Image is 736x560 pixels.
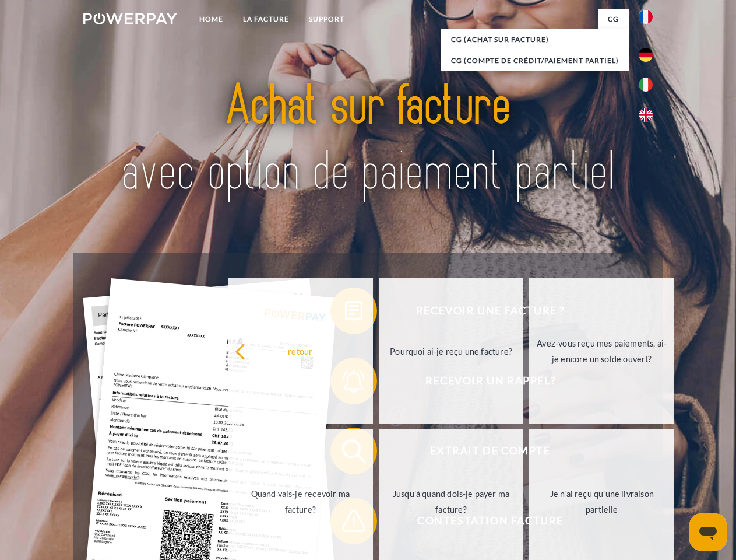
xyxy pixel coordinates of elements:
[189,9,233,30] a: Home
[536,335,667,367] div: Avez-vous reçu mes paiements, ai-je encore un solde ouvert?
[639,10,653,24] img: fr
[235,343,366,359] div: retour
[386,486,517,517] div: Jusqu'à quand dois-je payer ma facture?
[529,278,674,424] a: Avez-vous reçu mes paiements, ai-je encore un solde ouvert?
[386,343,517,359] div: Pourquoi ai-je reçu une facture?
[441,29,629,50] a: CG (achat sur facture)
[233,9,299,30] a: LA FACTURE
[689,513,727,551] iframe: Bouton de lancement de la fenêtre de messagerie
[536,486,667,517] div: Je n'ai reçu qu'une livraison partielle
[235,486,366,517] div: Quand vais-je recevoir ma facture?
[639,48,653,62] img: de
[639,78,653,92] img: it
[441,50,629,71] a: CG (Compte de crédit/paiement partiel)
[639,108,653,122] img: en
[111,56,625,223] img: title-powerpay_fr.svg
[83,13,177,24] img: logo-powerpay-white.svg
[299,9,354,30] a: Support
[598,9,629,30] a: CG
